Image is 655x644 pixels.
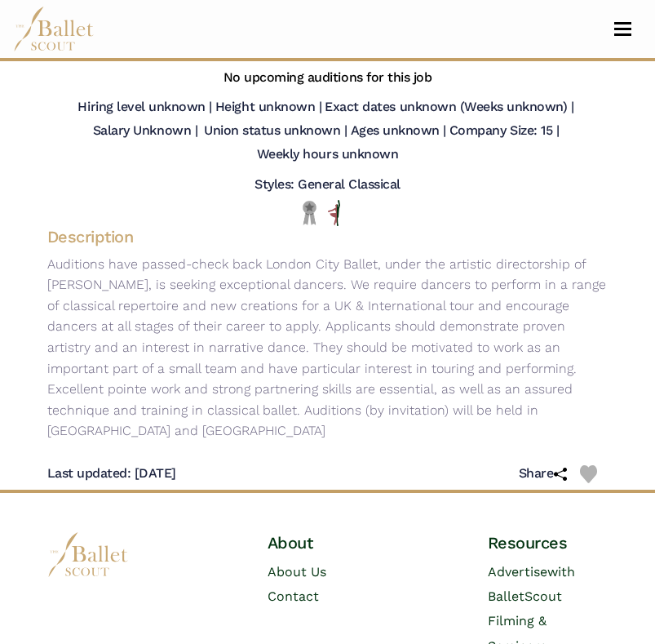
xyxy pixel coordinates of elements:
[223,69,432,87] h5: No upcoming auditions for this job
[47,465,176,482] h5: Last updated: [DATE]
[204,122,347,140] h5: Union status unknown |
[488,564,575,604] a: Advertisewith BalletScout
[34,254,622,442] p: Auditions have passed-check back London City Ballet, under the artistic directorship of [PERSON_N...
[519,465,580,482] h5: Share
[351,122,446,140] h5: Ages unknown |
[328,200,340,226] img: All
[449,122,559,140] h5: Company Size: 15 |
[34,226,622,247] h4: Description
[47,532,129,577] img: logo
[604,21,642,37] button: Toggle navigation
[77,99,211,116] h5: Hiring level unknown |
[299,200,320,225] img: Local
[580,465,598,483] img: Heart
[268,532,388,553] h4: About
[488,564,575,604] span: with BalletScout
[257,146,398,163] h5: Weekly hours unknown
[268,588,319,604] a: Contact
[93,122,197,140] h5: Salary Unknown |
[268,564,326,580] a: About Us
[254,176,401,193] h5: Styles: General Classical
[325,99,573,116] h5: Exact dates unknown (Weeks unknown) |
[215,99,321,116] h5: Height unknown |
[488,532,609,553] h4: Resources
